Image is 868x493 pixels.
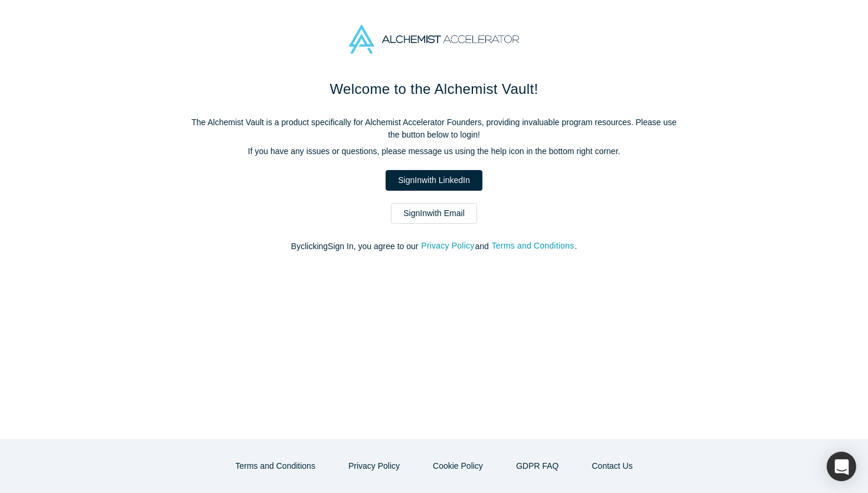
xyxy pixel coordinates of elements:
[579,456,645,476] button: Contact Us
[186,79,682,100] h1: Welcome to the Alchemist Vault!
[420,239,475,253] button: Privacy Policy
[186,145,682,158] p: If you have any issues or questions, please message us using the help icon in the bottom right co...
[391,203,477,224] a: SignInwith Email
[491,239,575,253] button: Terms and Conditions
[420,456,495,476] button: Cookie Policy
[386,170,482,191] a: SignInwith LinkedIn
[223,456,328,476] button: Terms and Conditions
[349,25,519,54] img: Alchemist Accelerator Logo
[186,240,682,253] p: By clicking Sign In , you agree to our and .
[186,116,682,141] p: The Alchemist Vault is a product specifically for Alchemist Accelerator Founders, providing inval...
[336,456,412,476] button: Privacy Policy
[504,456,571,476] a: GDPR FAQ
